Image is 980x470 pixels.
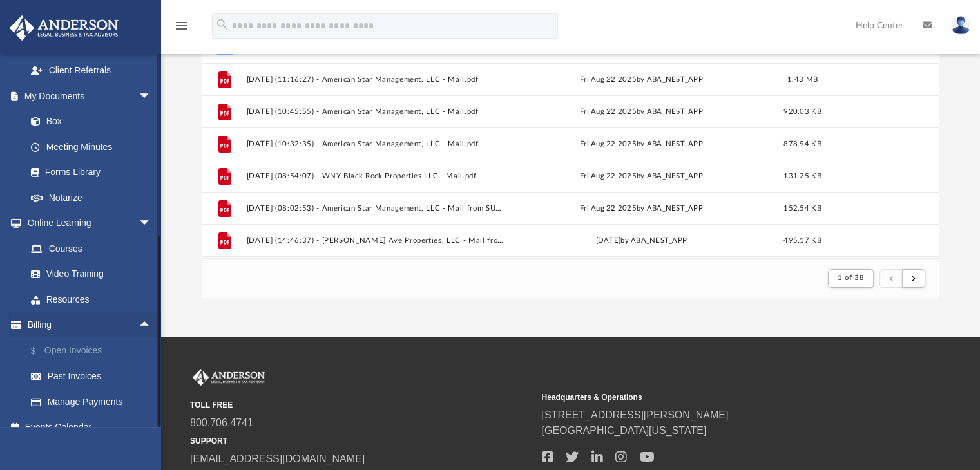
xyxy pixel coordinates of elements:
span: 920.03 KB [783,108,821,115]
a: Past Invoices [18,364,171,390]
div: Fri Aug 22 2025 by ABA_NEST_APP [512,203,771,214]
a: Forms Library [18,160,158,185]
div: Fri Aug 22 2025 by ABA_NEST_APP [512,138,771,150]
small: SUPPORT [190,435,532,447]
a: Box [18,109,158,135]
span: 131.25 KB [783,173,821,180]
button: [DATE] (10:45:55) - American Star Management, LLC - Mail.pdf [246,108,506,116]
a: Resources [18,287,164,312]
img: Anderson Advisors Platinum Portal [6,15,122,41]
button: [DATE] (10:32:35) - American Star Management, LLC - Mail.pdf [246,140,506,148]
button: [DATE] (11:16:27) - American Star Management, LLC - Mail.pdf [246,75,506,84]
a: Video Training [18,261,158,287]
a: Events Calendar [9,415,171,440]
small: TOLL FREE [190,399,532,411]
a: Notarize [18,185,164,211]
span: arrow_drop_down [139,83,164,109]
small: Headquarters & Operations [541,391,883,403]
i: menu [174,18,189,33]
i: search [215,17,229,32]
img: User Pic [951,16,970,35]
img: Anderson Advisors Platinum Portal [190,369,267,386]
a: 800.706.4741 [190,417,253,428]
span: 1.43 MB [787,76,818,83]
span: 1 of 38 [838,274,864,281]
div: Fri Aug 22 2025 by ABA_NEST_APP [512,171,771,182]
a: Billingarrow_drop_up [9,312,171,338]
button: [DATE] (08:54:07) - WNY Black Rock Properties LLC - Mail.pdf [246,172,506,180]
div: [DATE] by ABA_NEST_APP [512,235,771,247]
span: arrow_drop_down [139,211,164,237]
a: [STREET_ADDRESS][PERSON_NAME] [541,409,728,420]
a: [GEOGRAPHIC_DATA][US_STATE] [541,425,706,436]
a: Courses [18,236,164,261]
a: Client Referrals [18,58,164,84]
span: arrow_drop_up [139,312,164,339]
a: $Open Invoices [18,337,171,364]
button: [DATE] (08:02:53) - American Star Management, LLC - Mail from SUBURBAN DISPOSAL.pdf [246,204,506,212]
div: Fri Aug 22 2025 by ABA_NEST_APP [512,106,771,118]
a: Manage Payments [18,389,171,415]
span: 495.17 KB [783,237,821,244]
a: Online Learningarrow_drop_down [9,211,164,236]
span: $ [38,343,44,359]
a: My Documentsarrow_drop_down [9,83,164,109]
a: Meeting Minutes [18,134,164,160]
span: 878.94 KB [783,140,821,147]
button: [DATE] (14:46:37) - [PERSON_NAME] Ave Properties, LLC - Mail from Five Star Bank.pdf [246,236,506,245]
a: menu [174,24,189,33]
a: [EMAIL_ADDRESS][DOMAIN_NAME] [190,453,365,464]
span: 152.54 KB [783,205,821,212]
div: grid [202,31,939,258]
div: Fri Aug 22 2025 by ABA_NEST_APP [512,74,771,86]
button: 1 of 38 [828,269,874,287]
